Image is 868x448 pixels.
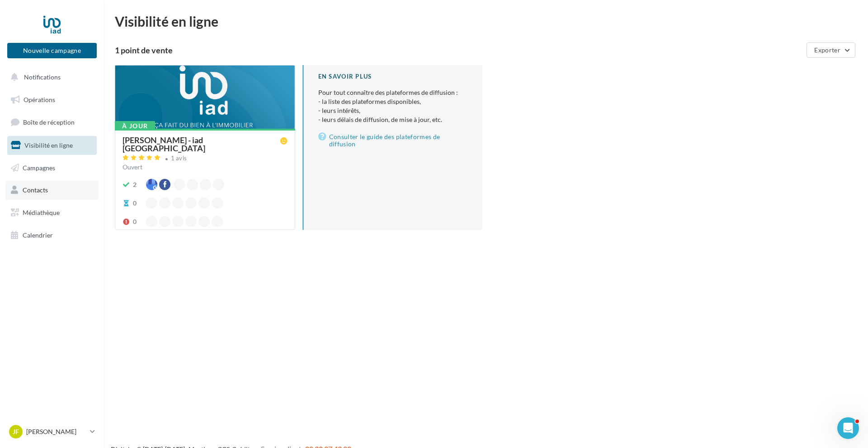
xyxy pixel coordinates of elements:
[123,163,142,171] span: Ouvert
[5,203,99,222] a: Médiathèque
[7,423,97,440] a: JF [PERSON_NAME]
[123,136,280,152] div: [PERSON_NAME] - iad [GEOGRAPHIC_DATA]
[23,209,60,216] span: Médiathèque
[26,427,86,436] p: [PERSON_NAME]
[5,226,99,245] a: Calendrier
[814,46,840,54] span: Exporter
[23,231,53,239] span: Calendrier
[13,427,19,436] span: JF
[5,90,99,109] a: Opérations
[318,115,468,124] li: - leurs délais de diffusion, de mise à jour, etc.
[5,68,95,87] button: Notifications
[171,155,187,161] div: 1 avis
[318,131,468,149] a: Consulter le guide des plateformes de diffusion
[24,96,55,103] span: Opérations
[5,159,99,177] a: Campagnes
[115,121,155,131] div: À jour
[318,97,468,106] li: - la liste des plateformes disponibles,
[5,181,99,200] a: Contacts
[7,43,97,58] button: Nouvelle campagne
[24,73,61,81] span: Notifications
[5,136,99,155] a: Visibilité en ligne
[133,217,137,226] div: 0
[318,72,468,81] div: En savoir plus
[23,186,48,194] span: Contacts
[24,141,73,149] span: Visibilité en ligne
[115,14,857,28] div: Visibilité en ligne
[23,118,75,126] span: Boîte de réception
[133,199,137,208] div: 0
[837,417,859,439] iframe: Intercom live chat
[318,88,468,124] p: Pour tout connaître des plateformes de diffusion :
[133,180,137,189] div: 2
[318,106,468,115] li: - leurs intérêts,
[23,163,55,171] span: Campagnes
[807,42,855,58] button: Exporter
[5,112,99,132] a: Boîte de réception
[115,46,803,54] div: 1 point de vente
[123,154,288,164] a: 1 avis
